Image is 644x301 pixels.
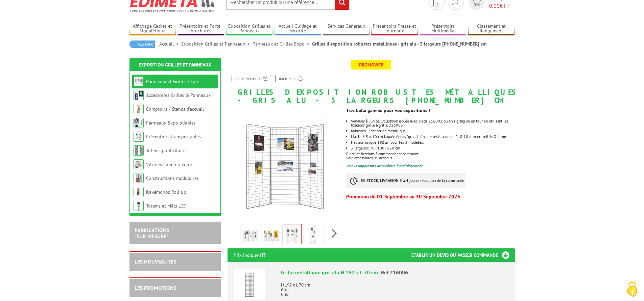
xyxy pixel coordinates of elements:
[346,195,515,199] p: Promotion du 01 Septembre au 30 Septembre 2025
[346,163,423,168] font: Stocks importants disponibles immédiatement
[351,146,515,150] li: 3 largeurs: 70 - 100 - 120 cm
[135,227,169,240] a: FABRICATIONS"Sur Mesure"
[134,173,144,183] img: Constructions modulaires
[146,203,186,209] a: Totems et Mâts LCD
[361,178,418,183] strong: EN STOCK, LIVRAISON 3 à 4 jours
[129,40,155,48] a: Retour
[489,2,500,9] span: 0,00
[351,140,515,144] p: Hauteur unique 192cm pour les 3 modèles.
[134,76,144,86] img: Panneaux et Grilles Expo
[411,248,515,262] h3: Etablir un devis ou passer commande
[129,23,176,34] a: Affichage Cadres et Signalétique
[134,187,144,197] img: Kakémonos Roll-up
[146,78,198,84] a: Panneaux et Grilles Expo
[275,23,321,34] a: Accueil Guidage et Sécurité
[381,269,408,276] span: Réf.216006
[346,173,466,188] p: à réception de la commande
[620,278,644,301] button: Cookies (fenêtre modale)
[420,23,467,34] a: Présentoirs Multimédia
[351,60,391,70] span: Promoweb
[346,107,430,113] strong: Très belle gamme pour vos expositions !
[178,23,224,34] a: Présentoirs et Porte-brochures
[351,119,515,127] p: Vendues à l'unité. Utilisation isolée avec pieds 216002 ou en zig zag ou en tour en utilisant les...
[226,23,273,34] a: Exposition Grilles et Panneaux
[181,41,253,47] a: Exposition Grilles et Panneaux
[275,75,306,82] a: Imprimer
[135,284,176,291] a: LES PROMOTIONS
[146,175,199,181] a: Constructions modulaires
[159,41,181,47] a: Accueil
[146,161,192,167] a: Vitrines Expo en verre
[134,159,144,169] img: Vitrines Expo en verre
[323,23,369,34] a: Services Généraux
[242,225,258,246] img: grilles_exposition_216006.jpg
[134,104,144,114] img: Comptoirs / Stands d'accueil
[146,189,186,195] a: Kakémonos Roll-up
[134,132,144,142] img: Présentoirs transportables
[134,201,144,211] img: Totems et Mâts LCD
[312,40,486,47] li: Grilles d'exposition robustes métalliques - gris alu - 3 largeurs [PHONE_NUMBER] cm
[305,225,321,246] img: grilles_exposition_2160006_3bis.jpg
[263,225,279,246] img: grilles_exposition_2160006_1bis.jpg
[146,120,196,126] a: Panneaux Expo pliables
[331,228,338,239] span: Next
[351,129,515,133] li: Robustes - Fabrication métallique.
[228,108,341,221] img: grilles_exposition_2160006_2bis.jpg
[134,118,144,128] img: Panneaux Expo pliables
[134,90,144,100] img: Accessoires Grilles & Panneaux
[489,2,515,10] span: € HT
[146,134,201,140] a: Présentoirs transportables
[139,62,211,68] a: Exposition Grilles et Panneaux
[234,269,265,300] img: Grille métallique gris alu H 192 x L 70 cm
[134,145,144,156] img: Totems publicitaires
[146,147,188,154] a: Totems publicitaires
[281,269,509,276] div: Grille métallique gris alu H 192 x L 70 cm -
[326,225,342,246] img: grille_exposition_metallique_alu_216006_4bis.jpg
[283,224,301,245] img: grilles_exposition_2160006_2bis.jpg
[232,75,271,82] a: Fiche produit
[234,248,266,262] p: Prix indiqué HT
[135,258,176,265] a: LES NOUVEAUTÉS
[351,135,515,139] li: Maille 6,5 x 10 cm laquée époxy "gris-alu" haute résistance en fil Ø 10 mm et treillis Ø 4 mm
[371,23,418,34] a: Présentoirs Presse et Journaux
[624,281,641,298] img: Cookies (fenêtre modale)
[281,278,509,297] p: H 192 x L 70 cm 6 kg Gris
[146,92,211,98] a: Accessoires Grilles & Panneaux
[253,41,312,47] a: Panneaux et Grilles Expo
[146,106,204,112] a: Comptoirs / Stands d'accueil
[468,23,515,34] a: Classement et Rangement
[346,152,515,160] p: Pieds et fixations à commander séparément. Voir "accessoires" ci-dessous.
